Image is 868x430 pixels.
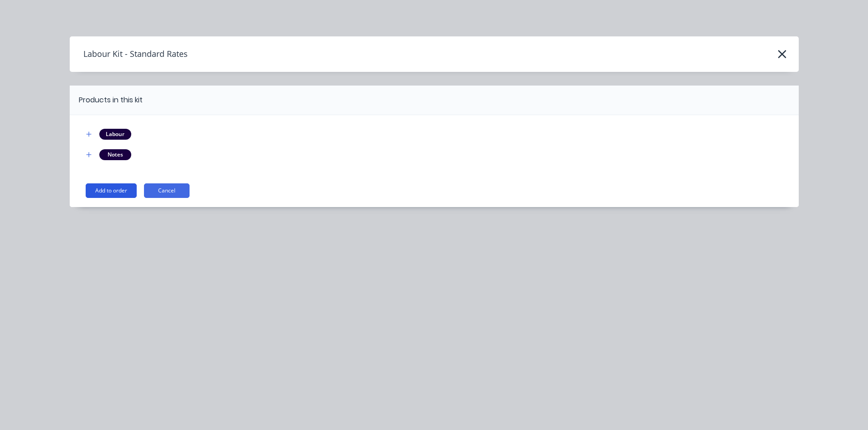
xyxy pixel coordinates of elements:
div: Notes [99,149,131,160]
h4: Labour Kit - Standard Rates [70,46,188,63]
div: Products in this kit [79,95,143,106]
button: Cancel [144,183,190,198]
div: Labour [99,129,131,140]
button: Add to order [86,183,137,198]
